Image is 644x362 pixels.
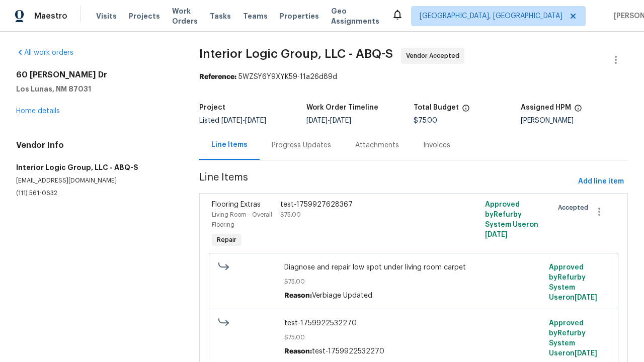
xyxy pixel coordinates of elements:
span: $75.00 [284,332,542,342]
div: Invoices [423,140,450,150]
span: Interior Logic Group, LLC - ABQ-S [199,48,393,60]
span: Approved by Refurby System User on [485,201,538,238]
div: 5WZSY6Y9XYK59-11a26d89d [199,72,628,82]
span: Flooring Extras [212,201,261,208]
span: Repair [213,235,240,245]
h5: Los Lunas, NM 87031 [16,84,175,94]
h5: Assigned HPM [521,104,571,111]
span: Vendor Accepted [406,51,463,61]
span: Teams [243,11,268,21]
p: [EMAIL_ADDRESS][DOMAIN_NAME] [16,176,175,185]
h4: Vendor Info [16,140,175,150]
span: Visits [96,11,117,21]
span: Line Items [199,172,574,191]
span: [DATE] [330,117,351,124]
button: Add line item [574,172,628,191]
span: [DATE] [221,117,243,124]
p: (111) 561-0632 [16,189,175,198]
div: Line Items [211,140,248,150]
b: Reference: [199,73,236,80]
span: [GEOGRAPHIC_DATA], [GEOGRAPHIC_DATA] [420,11,562,21]
span: $75.00 [414,117,437,124]
span: Verbiage Updated. [312,292,374,299]
span: Approved by Refurby System User on [549,264,597,301]
span: The total cost of line items that have been proposed by Opendoor. This sum includes line items th... [462,104,470,117]
h5: Interior Logic Group, LLC - ABQ-S [16,162,175,172]
span: [DATE] [575,350,597,357]
span: - [221,117,266,124]
span: Work Orders [172,6,198,26]
span: Living Room - Overall Flooring [212,212,272,228]
span: Properties [280,11,319,21]
h5: Project [199,104,225,111]
span: [DATE] [575,294,597,301]
a: Home details [16,108,60,115]
span: Projects [129,11,160,21]
div: Attachments [355,140,399,150]
span: [DATE] [245,117,266,124]
span: Geo Assignments [331,6,379,26]
span: Approved by Refurby System User on [549,320,597,357]
span: test-1759922532270 [312,348,384,355]
a: All work orders [16,49,73,56]
h5: Work Order Timeline [306,104,378,111]
span: - [306,117,351,124]
span: $75.00 [284,277,542,287]
span: Reason: [284,292,312,299]
span: The hpm assigned to this work order. [574,104,582,117]
span: Maestro [34,11,67,21]
span: Diagnose and repair low spot under living room carpet [284,262,542,273]
span: Add line item [578,175,624,188]
h2: 60 [PERSON_NAME] Dr [16,70,175,80]
div: test-1759927628367 [280,200,445,210]
h5: Total Budget [414,104,459,111]
span: [DATE] [485,231,508,238]
span: test-1759922532270 [284,318,542,328]
span: [DATE] [306,117,328,124]
div: [PERSON_NAME] [521,117,628,124]
span: Accepted [558,203,592,213]
span: Tasks [210,13,231,20]
span: Reason: [284,348,312,355]
span: Listed [199,117,266,124]
div: Progress Updates [272,140,331,150]
span: $75.00 [280,212,301,218]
